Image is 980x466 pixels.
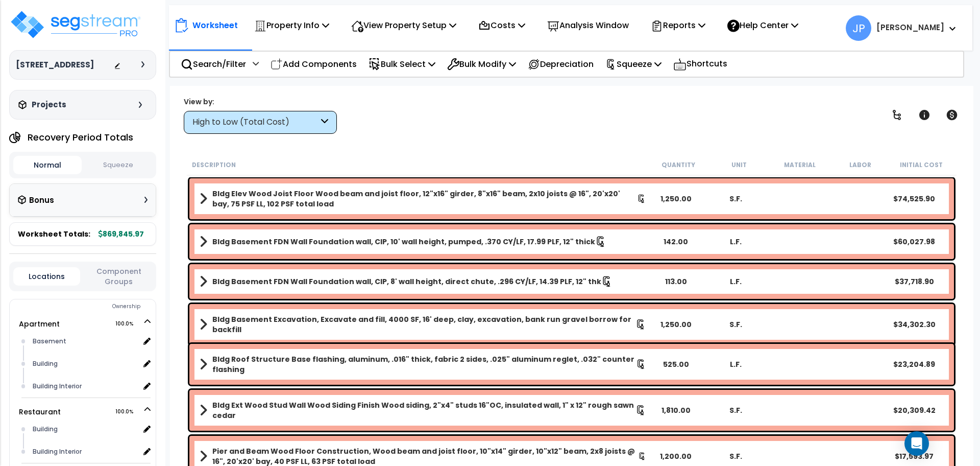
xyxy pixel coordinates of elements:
small: Material [784,161,816,169]
div: 1,810.00 [646,405,706,415]
a: Restaurant 100.0% [19,407,61,417]
span: 100.0% [115,406,142,418]
a: Assembly Title [200,235,646,249]
div: Depreciation [522,52,599,76]
div: Ownership [30,300,156,313]
p: Shortcuts [673,57,727,72]
div: $60,027.98 [885,237,944,247]
div: Building Interior [30,380,139,392]
h4: Recovery Period Totals [28,132,133,143]
a: Apartment 100.0% [19,319,60,329]
p: Search/Filter [181,57,246,71]
span: Worksheet Totals: [18,229,90,239]
b: 869,845.97 [99,229,144,239]
p: Reports [651,18,705,32]
div: 113.00 [646,276,706,287]
small: Initial Cost [900,161,943,169]
p: Help Center [727,18,798,32]
div: $20,309.42 [885,405,944,415]
p: Worksheet [192,18,238,32]
div: $23,204.89 [885,359,944,369]
div: High to Low (Total Cost) [192,116,318,128]
div: Add Components [265,52,362,76]
p: Depreciation [528,57,594,71]
h3: Projects [32,100,66,110]
div: $17,593.97 [885,451,944,461]
div: View by: [184,97,337,107]
div: Building Interior [30,446,139,458]
b: Bldg Roof Structure Base flashing, aluminum, .016" thick, fabric 2 sides, .025" aluminum reglet, ... [212,354,636,375]
b: Bldg Ext Wood Stud Wall Wood Siding Finish Wood siding, 2"x4" studs 16"OC, insulated wall, 1" x 1... [212,400,635,421]
div: 1,250.00 [646,194,706,204]
img: logo_pro_r.png [9,9,142,40]
span: 100.0% [115,318,142,330]
a: Assembly Title [200,400,646,421]
a: Assembly Title [200,274,646,289]
div: Open Intercom Messenger [904,431,929,456]
p: View Property Setup [351,18,456,32]
small: Unit [731,161,747,169]
div: $34,302.30 [885,319,944,330]
div: Basement [30,335,139,347]
div: L.F. [706,276,766,287]
div: 142.00 [646,237,706,247]
p: Analysis Window [547,18,629,32]
h3: [STREET_ADDRESS] [16,60,94,70]
a: Assembly Title [200,314,646,335]
span: JP [846,15,871,41]
div: $37,718.90 [885,276,944,287]
p: Add Components [271,57,357,71]
b: [PERSON_NAME] [876,22,944,33]
div: L.F. [706,359,766,369]
small: Quantity [661,161,695,169]
div: Shortcuts [668,52,733,77]
p: Squeeze [605,57,661,71]
small: Labor [849,161,871,169]
b: Bldg Basement Excavation, Excavate and fill, 4000 SF, 16' deep, clay, excavation, bank run gravel... [212,314,635,335]
h3: Bonus [29,196,54,205]
p: Bulk Select [369,57,435,71]
div: S.F. [706,319,766,330]
small: Description [192,161,236,169]
button: Component Groups [85,266,152,287]
b: Bldg Basement FDN Wall Foundation wall, CIP, 8' wall height, direct chute, .296 CY/LF, 14.39 PLF,... [212,276,601,287]
a: Assembly Title [200,189,646,209]
div: Building [30,358,139,370]
button: Locations [13,267,80,286]
p: Costs [478,18,525,32]
b: Bldg Elev Wood Joist Floor Wood beam and joist floor, 12"x16" girder, 8"x16" beam, 2x10 joists @ ... [212,189,637,209]
div: S.F. [706,194,766,204]
div: S.F. [706,451,766,461]
a: Assembly Title [200,354,646,375]
div: 525.00 [646,359,706,369]
p: Bulk Modify [447,57,516,71]
b: Bldg Basement FDN Wall Foundation wall, CIP, 10' wall height, pumped, .370 CY/LF, 17.99 PLF, 12" ... [212,237,595,247]
div: 1,200.00 [646,451,706,461]
div: S.F. [706,405,766,415]
div: L.F. [706,237,766,247]
div: $74,525.90 [885,194,944,204]
button: Squeeze [84,156,153,174]
div: 1,250.00 [646,319,706,330]
div: Building [30,423,139,435]
button: Normal [13,156,82,174]
p: Property Info [254,18,329,32]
